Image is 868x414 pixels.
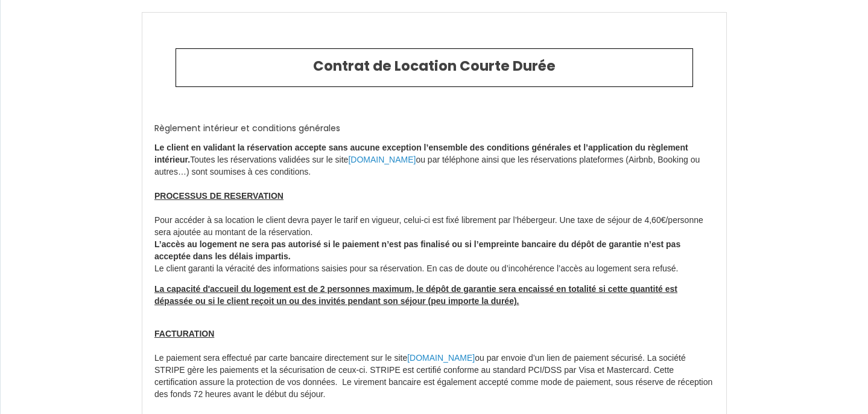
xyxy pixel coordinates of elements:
u: FACTURATION [154,329,214,338]
p: Toutes les réservations validées sur le site ou par téléphone ainsi que les réservations platefor... [154,142,714,275]
h2: Contrat de Location Courte Durée [185,58,683,75]
h2: Règlement intérieur et conditions générales [154,123,714,134]
u: PROCESSUS DE RESERVATION [154,191,284,201]
strong: L’accès au logement ne sera pas autorisé si le paiement n’est pas finalisé ou si l’empreinte banc... [154,239,680,261]
strong: Le client en validant la réservation accepte sans aucune exception l’ensemble des conditions géné... [154,143,688,164]
a: [DOMAIN_NAME] [348,155,416,164]
a: [DOMAIN_NAME] [407,353,475,363]
u: La capacité d'accueil du logement est de 2 personnes maximum, le dépôt de garantie sera encaissé ... [154,284,677,306]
